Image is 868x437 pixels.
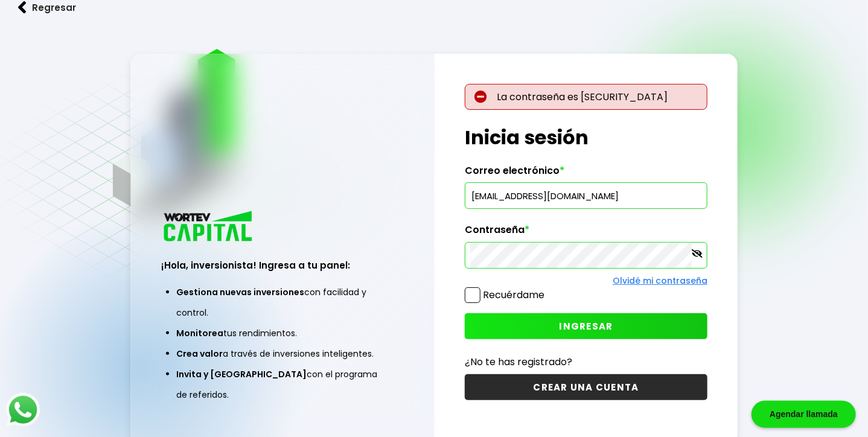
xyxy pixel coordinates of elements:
[465,165,707,183] label: Correo electrónico
[465,84,707,110] p: La contraseña es [SECURITY_DATA]
[6,393,40,427] img: logos_whatsapp-icon.242b2217.svg
[18,1,27,14] img: flecha izquierda
[474,91,487,103] img: error-circle.027baa21.svg
[483,288,544,302] label: Recuérdame
[465,354,707,369] p: ¿No te has registrado?
[752,401,856,428] div: Agendar llamada
[161,209,257,245] img: logo_wortev_capital
[161,258,404,272] h3: ¡Hola, inversionista! Ingresa a tu panel:
[176,323,389,343] li: tus rendimientos.
[176,286,304,298] span: Gestiona nuevas inversiones
[465,224,707,242] label: Contraseña
[176,348,223,360] span: Crea valor
[470,183,702,208] input: hola@wortev.capital
[465,354,707,400] a: ¿No te has registrado?CREAR UNA CUENTA
[465,374,707,400] button: CREAR UNA CUENTA
[176,327,223,339] span: Monitorea
[465,313,707,339] button: INGRESAR
[613,275,707,287] a: Olvidé mi contraseña
[176,368,307,380] span: Invita y [GEOGRAPHIC_DATA]
[465,123,707,152] h1: Inicia sesión
[560,320,613,333] span: INGRESAR
[176,364,389,405] li: con el programa de referidos.
[176,282,389,323] li: con facilidad y control.
[176,343,389,364] li: a través de inversiones inteligentes.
